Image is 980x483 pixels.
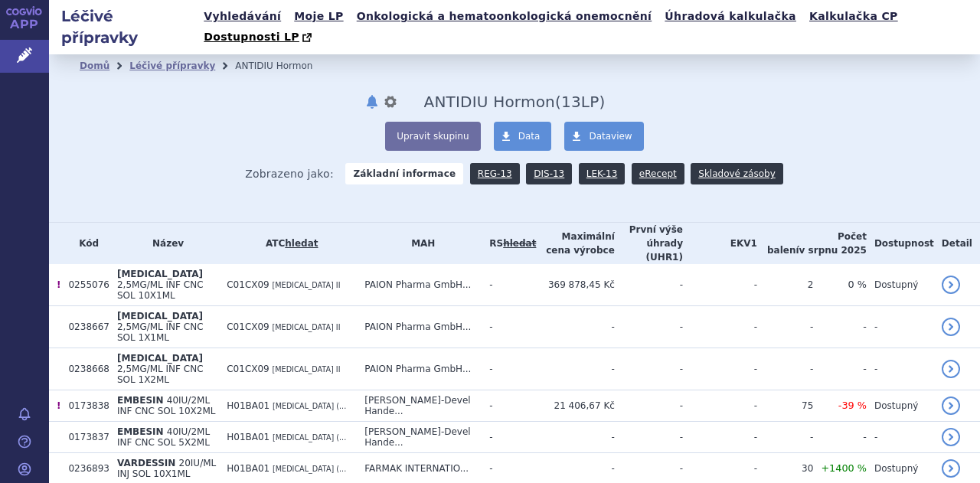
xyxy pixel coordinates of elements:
[561,93,581,111] span: 13
[383,93,398,111] button: nastavení
[117,311,203,321] span: [MEDICAL_DATA]
[821,462,867,474] span: +1400 %
[273,365,341,374] span: [MEDICAL_DATA] II
[813,306,867,348] td: -
[117,321,204,343] span: 2,5MG/ML INF CNC SOL 1X1ML
[579,163,625,184] a: LEK-13
[757,306,813,348] td: -
[615,348,683,390] td: -
[117,426,164,437] span: EMBESIN
[357,223,482,264] th: MAH
[117,426,210,448] span: 40IU/2ML INF CNC SOL 5X2ML
[273,465,346,473] span: [MEDICAL_DATA] (...
[117,458,216,479] span: 20IU/ML INJ SOL 10X1ML
[942,459,960,478] a: detail
[345,163,463,184] strong: Základní informace
[482,390,536,422] td: -
[536,264,614,306] td: 369 878,45 Kč
[660,6,801,27] a: Úhradová kalkulačka
[482,223,536,264] th: RS
[235,54,332,77] li: ANTIDIU Hormon
[757,390,813,422] td: 75
[813,422,867,453] td: -
[227,400,269,411] span: H01BA01
[589,131,632,142] span: Dataview
[757,422,813,453] td: -
[518,131,541,142] span: Data
[357,264,482,306] td: PAION Pharma GmbH...
[352,6,657,27] a: Onkologická a hematoonkologická onemocnění
[526,163,572,184] a: DIS-13
[757,348,813,390] td: -
[615,306,683,348] td: -
[867,223,934,264] th: Dostupnost
[482,306,536,348] td: -
[536,223,614,264] th: Maximální cena výrobce
[357,348,482,390] td: PAION Pharma GmbH...
[757,264,813,306] td: 2
[357,306,482,348] td: PAION Pharma GmbH...
[867,390,934,422] td: Dostupný
[867,306,934,348] td: -
[245,163,334,184] span: Zobrazeno jako:
[632,163,684,184] a: eRecept
[57,400,60,411] span: U tohoto přípravku vypisujeme SCUP.
[117,364,204,385] span: 2,5MG/ML INF CNC SOL 1X2ML
[285,238,318,249] a: hledat
[117,279,204,301] span: 2,5MG/ML INF CNC SOL 10X1ML
[117,395,164,406] span: EMBESIN
[199,27,319,48] a: Dostupnosti LP
[424,93,555,111] span: ANTIDIU Hormon
[934,223,980,264] th: Detail
[942,428,960,446] a: detail
[273,433,346,442] span: [MEDICAL_DATA] (...
[273,323,341,331] span: [MEDICAL_DATA] II
[470,163,520,184] a: REG-13
[555,93,605,111] span: ( LP)
[838,400,867,411] span: -39 %
[536,306,614,348] td: -
[364,93,380,111] button: notifikace
[683,390,757,422] td: -
[273,281,341,289] span: [MEDICAL_DATA] II
[289,6,348,27] a: Moje LP
[109,223,219,264] th: Název
[615,390,683,422] td: -
[57,279,60,290] span: U tohoto přípravku vypisujeme SCUP.
[942,318,960,336] a: detail
[219,223,357,264] th: ATC
[615,422,683,453] td: -
[683,348,757,390] td: -
[117,395,216,416] span: 40IU/2ML INF CNC SOL 10X2ML
[942,276,960,294] a: detail
[227,463,269,474] span: H01BA01
[536,348,614,390] td: -
[482,348,536,390] td: -
[482,422,536,453] td: -
[867,264,934,306] td: Dostupný
[683,264,757,306] td: -
[60,306,109,348] td: 0238667
[503,238,536,249] a: vyhledávání neobsahuje žádnou platnou referenční skupinu
[503,238,536,249] del: hledat
[942,397,960,415] a: detail
[80,60,109,71] a: Domů
[805,6,903,27] a: Kalkulačka CP
[494,122,552,151] a: Data
[60,348,109,390] td: 0238668
[867,422,934,453] td: -
[273,402,346,410] span: [MEDICAL_DATA] (...
[683,306,757,348] td: -
[357,422,482,453] td: [PERSON_NAME]-Devel Hande...
[199,6,286,27] a: Vyhledávání
[813,348,867,390] td: -
[536,390,614,422] td: 21 406,67 Kč
[227,279,269,290] span: C01CX09
[204,31,299,43] span: Dostupnosti LP
[757,223,867,264] th: Počet balení
[227,432,269,442] span: H01BA01
[942,360,960,378] a: detail
[482,264,536,306] td: -
[227,321,269,332] span: C01CX09
[117,269,203,279] span: [MEDICAL_DATA]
